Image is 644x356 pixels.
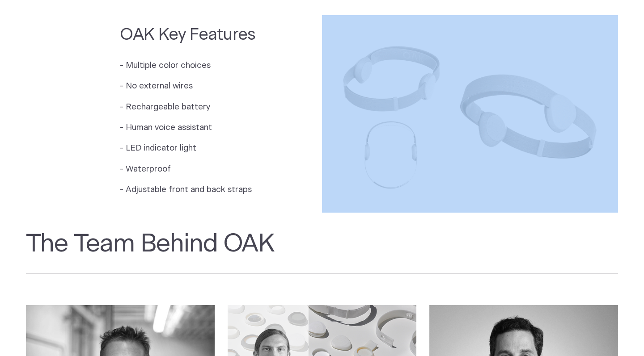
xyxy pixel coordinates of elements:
[120,184,255,196] p: - Adjustable front and back straps
[120,101,255,113] p: - Rechargeable battery
[120,142,255,155] p: - LED indicator light
[120,24,255,46] h2: OAK Key Features
[120,163,255,176] p: - Waterproof
[120,121,255,134] p: - Human voice assistant
[120,59,255,72] p: - Multiple color choices
[120,80,255,92] p: - No external wires
[26,229,619,274] h2: The Team Behind OAK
